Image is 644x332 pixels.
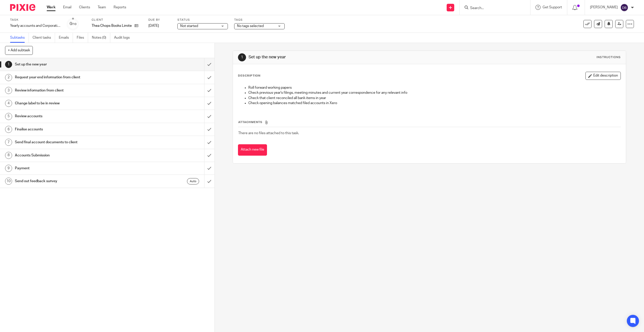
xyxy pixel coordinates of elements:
[5,87,12,94] div: 3
[238,131,299,135] span: There are no files attached to this task.
[114,5,126,10] a: Reports
[92,33,110,43] a: Notes (0)
[63,5,71,10] a: Email
[238,53,246,61] div: 1
[15,87,138,94] h1: Review information from client
[70,21,76,27] div: 0
[5,74,12,81] div: 2
[5,113,12,120] div: 5
[10,23,61,28] div: Yearly accounts and Corporation tax return
[5,139,12,146] div: 7
[543,6,562,9] span: Get Support
[5,126,12,133] div: 6
[72,23,76,26] small: /10
[248,90,621,95] p: Check previous year's filings, meeting minutes and current year correspondence for any relevant info
[15,112,138,120] h1: Review accounts
[585,72,621,80] button: Edit description
[237,24,264,28] span: No tags selected
[597,55,621,59] div: Instructions
[5,152,12,159] div: 8
[248,96,621,101] p: Check that client reconciled all bank items in year
[92,18,142,22] label: Client
[180,24,198,28] span: Not started
[15,138,138,146] h1: Send final account documents to client
[238,74,260,78] p: Description
[15,164,138,172] h1: Payment
[92,23,132,28] p: Thea Chops Books Limited
[15,177,138,185] h1: Send out feedback survey
[114,33,133,43] a: Audit logs
[238,144,267,156] button: Attach new file
[77,33,88,43] a: Files
[5,46,33,55] button: + Add subtask
[620,4,628,12] img: svg%3E
[470,6,515,11] input: Search
[590,5,618,10] p: [PERSON_NAME]
[238,121,262,124] span: Attachments
[47,5,56,10] a: Work
[33,33,55,43] a: Client tasks
[5,165,12,172] div: 9
[248,101,621,106] p: Check opening balances matched filed accounts in Xero
[15,100,138,107] h1: Change label to be in review
[15,152,138,159] h1: Accounts Submission
[10,33,29,43] a: Subtasks
[5,178,12,185] div: 10
[5,100,12,107] div: 4
[234,18,285,22] label: Tags
[249,55,440,60] h1: Set up the new year
[10,4,35,11] img: Pixie
[10,18,61,22] label: Task
[79,5,90,10] a: Clients
[5,61,12,68] div: 1
[15,74,138,81] h1: Request year end information from client
[148,24,159,28] span: [DATE]
[15,126,138,133] h1: Finalise accounts
[148,18,171,22] label: Due by
[98,5,106,10] a: Team
[59,33,73,43] a: Emails
[15,61,138,68] h1: Set up the new year
[248,85,621,90] p: Roll forward working papers
[187,178,199,184] div: Auto
[177,18,228,22] label: Status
